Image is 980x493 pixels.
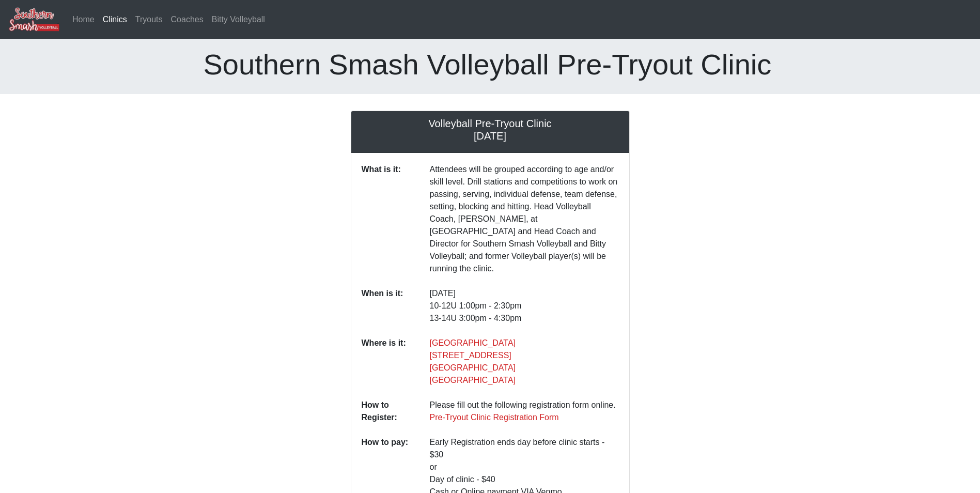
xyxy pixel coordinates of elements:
a: Home [68,9,99,30]
a: Clinics [99,9,131,30]
dt: When is it: [354,287,422,337]
a: [GEOGRAPHIC_DATA][STREET_ADDRESS][GEOGRAPHIC_DATA][GEOGRAPHIC_DATA] [430,338,516,384]
h5: Volleyball Pre-Tryout Clinic [DATE] [362,117,619,142]
img: Southern Smash Volleyball [8,7,60,32]
a: Bitty Volleyball [208,9,269,30]
dt: Where is it: [354,337,422,399]
p: Attendees will be grouped according to age and/or skill level. Drill stations and competitions to... [430,163,619,275]
p: [DATE] 10-12U 1:00pm - 2:30pm 13-14U 3:00pm - 4:30pm [430,287,619,325]
a: Pre-Tryout Clinic Registration Form [430,413,559,422]
dt: How to Register: [354,399,422,436]
a: Tryouts [131,9,167,30]
a: Coaches [167,9,208,30]
dt: What is it: [354,163,422,287]
h1: Southern Smash Volleyball Pre-Tryout Clinic [204,47,777,82]
p: Please fill out the following registration form online. [430,399,619,424]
